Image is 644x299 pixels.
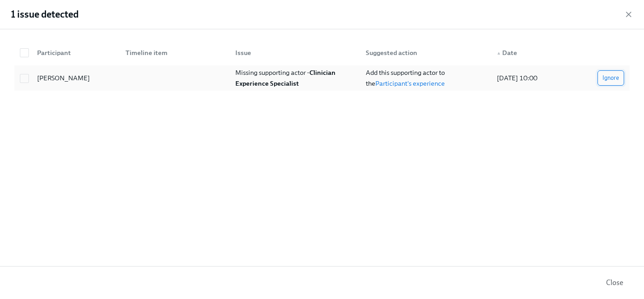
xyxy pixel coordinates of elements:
div: Suggested action [362,47,489,58]
button: Close [600,274,630,292]
span: Close [606,278,623,287]
div: Suggested action [359,44,489,62]
div: Participant [30,44,118,62]
div: Date [493,47,555,58]
div: Issue [232,47,359,58]
div: [DATE] 10:00 [493,73,555,83]
h2: 1 issue detected [11,8,79,21]
div: Participant [33,47,118,58]
span: Ignore [602,74,619,83]
div: [PERSON_NAME]Missing supporting actor -Clinician Experience SpecialistAdd this supporting actor t... [14,65,630,91]
div: Timeline item [122,47,228,58]
div: ▲Date [490,44,555,62]
div: Timeline item [118,44,228,62]
div: [PERSON_NAME] [33,73,118,83]
a: Participant's experience [375,79,445,87]
span: ▲ [497,51,501,55]
button: Ignore [597,70,624,86]
div: Issue [228,44,359,62]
